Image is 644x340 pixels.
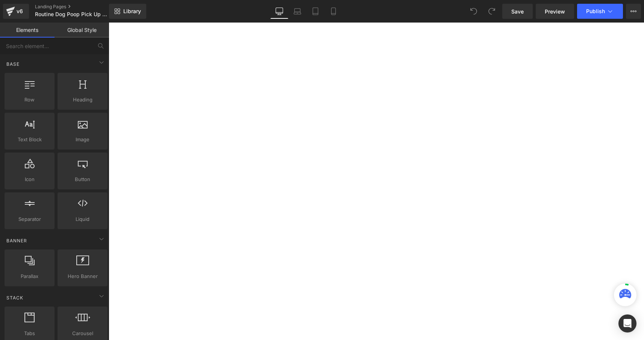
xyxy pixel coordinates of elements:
[15,6,24,16] div: v6
[7,215,52,223] span: Separator
[7,329,52,337] span: Tabs
[109,4,146,19] a: New Library
[511,8,524,15] span: Save
[536,4,574,19] a: Preview
[466,4,481,19] button: Undo
[7,175,52,183] span: Icon
[7,136,52,144] span: Text Block
[545,8,565,15] span: Preview
[55,23,109,38] a: Global Style
[586,8,605,14] span: Publish
[618,314,636,332] div: Open Intercom Messenger
[3,4,29,19] a: v6
[577,4,623,19] button: Publish
[7,272,52,280] span: Parallax
[306,4,324,19] a: Tablet
[270,4,288,19] a: Desktop
[7,96,52,104] span: Row
[6,237,28,244] span: Banner
[60,215,105,223] span: Liquid
[60,272,105,280] span: Hero Banner
[35,11,107,17] span: Routine Dog Poop Pick Up Removal Service, [GEOGRAPHIC_DATA] - Poo Force
[324,4,342,19] a: Mobile
[6,294,24,301] span: Stack
[288,4,306,19] a: Laptop
[60,136,105,144] span: Image
[35,4,121,10] a: Landing Pages
[60,175,105,183] span: Button
[60,96,105,104] span: Heading
[484,4,499,19] button: Redo
[123,8,141,15] span: Library
[60,329,105,337] span: Carousel
[6,60,20,68] span: Base
[626,4,641,19] button: More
